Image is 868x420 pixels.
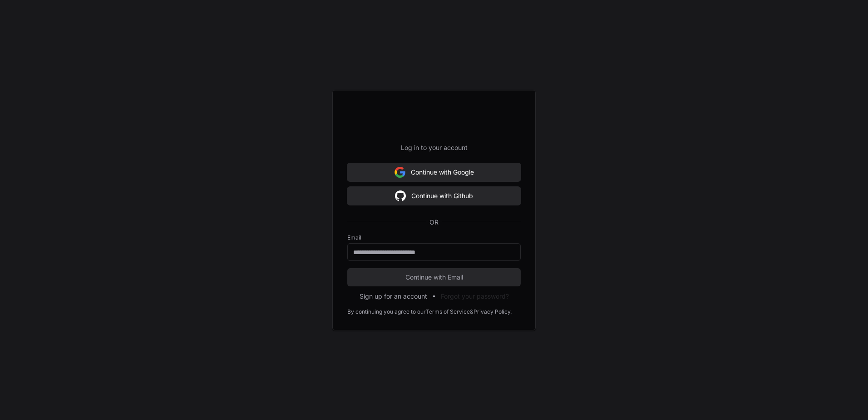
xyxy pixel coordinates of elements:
[470,308,473,315] div: &
[395,187,406,205] img: Sign in with google
[347,268,521,286] button: Continue with Email
[441,292,509,301] button: Forgot your password?
[473,308,512,315] a: Privacy Policy.
[347,273,521,282] span: Continue with Email
[347,308,426,315] div: By continuing you agree to our
[347,187,521,205] button: Continue with Github
[347,163,521,181] button: Continue with Google
[426,218,442,227] span: OR
[347,143,521,152] p: Log in to your account
[395,163,405,181] img: Sign in with google
[347,234,521,241] label: Email
[360,292,427,301] button: Sign up for an account
[426,308,470,315] a: Terms of Service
